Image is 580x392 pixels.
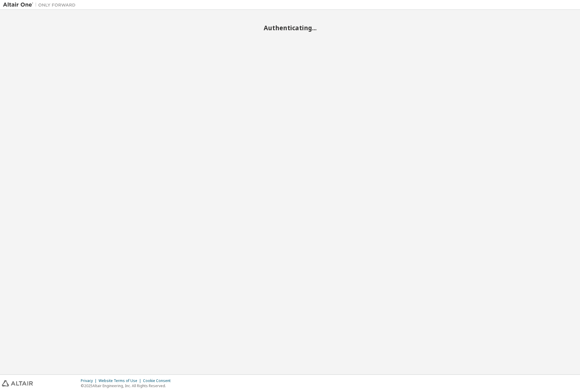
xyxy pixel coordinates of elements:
h2: Authenticating... [3,24,577,32]
img: Altair One [3,2,79,8]
p: © 2025 Altair Engineering, Inc. All Rights Reserved. [81,383,174,388]
div: Website Terms of Use [99,378,143,383]
img: altair_logo.svg [2,380,33,387]
div: Privacy [81,378,99,383]
div: Cookie Consent [143,378,174,383]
